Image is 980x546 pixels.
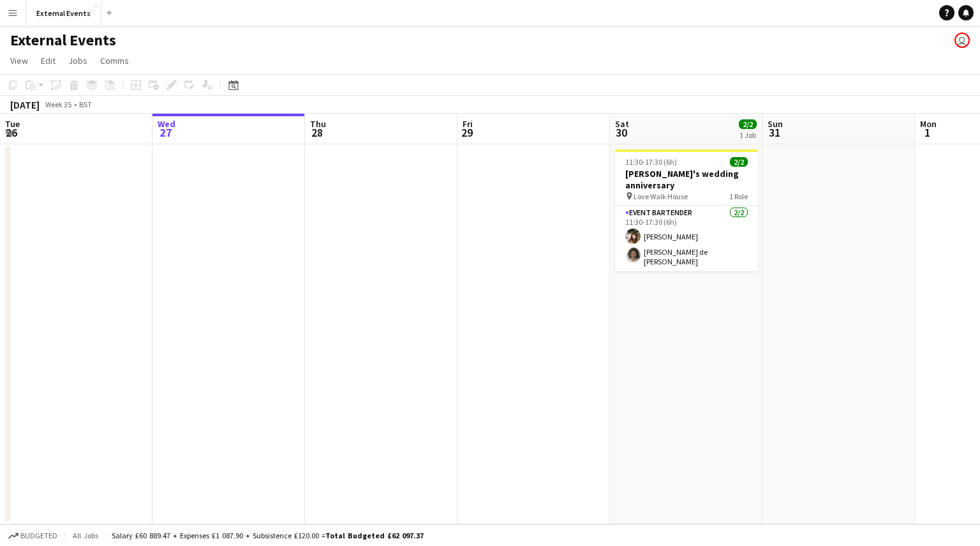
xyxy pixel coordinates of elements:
span: Fri [463,118,473,130]
span: Jobs [68,55,87,66]
span: 29 [461,125,473,140]
a: Jobs [63,52,93,69]
div: [DATE] [10,98,40,111]
span: 26 [3,125,20,140]
h1: External Events [10,31,116,50]
a: View [5,52,33,69]
span: 2/2 [739,119,757,129]
span: 11:30-17:30 (6h) [625,157,677,167]
span: 30 [613,125,629,140]
span: 27 [156,125,175,140]
span: Comms [100,55,129,66]
app-card-role: Event bartender2/211:30-17:30 (6h)[PERSON_NAME][PERSON_NAME] de [PERSON_NAME] [615,206,758,271]
span: Edit [41,55,56,66]
div: BST [79,100,92,109]
span: Thu [310,118,326,130]
div: 1 Job [739,130,756,140]
a: Edit [36,52,61,69]
span: Mon [920,118,937,130]
span: 1 [918,125,937,140]
span: 2/2 [730,157,748,167]
span: 31 [766,125,783,140]
div: Salary £60 889.47 + Expenses £1 087.90 + Subsistence £120.00 = [112,531,424,540]
span: All jobs [70,531,101,540]
span: 28 [308,125,326,140]
app-job-card: 11:30-17:30 (6h)2/2[PERSON_NAME]'s wedding anniversary Love Walk House1 RoleEvent bartender2/211:... [615,149,758,271]
h3: [PERSON_NAME]'s wedding anniversary [615,168,758,191]
span: 1 Role [729,192,748,201]
span: Love Walk House [634,192,688,201]
span: Sat [615,118,629,130]
a: Comms [95,52,134,69]
span: Week 35 [42,100,74,109]
button: Budgeted [6,529,59,543]
span: Wed [158,118,175,130]
span: Tue [5,118,20,130]
span: Sun [768,118,783,130]
button: External Events [26,1,101,26]
span: View [10,55,28,66]
app-user-avatar: Events by Camberwell Arms [954,33,970,48]
span: Total Budgeted £62 097.37 [325,531,424,540]
span: Budgeted [20,531,57,540]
